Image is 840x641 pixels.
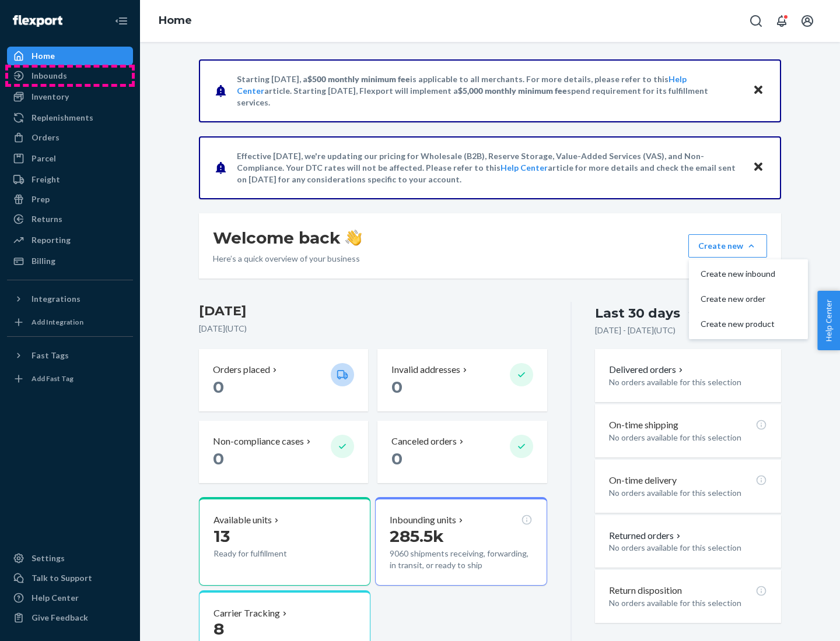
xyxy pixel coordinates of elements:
[7,210,133,228] a: Returns
[7,128,133,147] a: Orders
[213,363,270,376] p: Orders placed
[7,346,133,365] button: Fast Tags
[199,323,547,334] p: [DATE] ( UTC )
[7,170,133,189] a: Freight
[7,47,133,65] a: Home
[32,293,80,305] div: Integrations
[375,497,547,586] button: Inbounding units285.5k9060 shipments receiving, forwarding, in transit, or ready to ship
[391,363,460,376] p: Invalid addresses
[213,227,362,248] h1: Welcome back
[701,270,775,278] span: Create new inbound
[751,159,766,176] button: Close
[7,149,133,168] a: Parcel
[390,526,444,546] span: 285.5k
[391,435,457,448] p: Canceled orders
[213,253,362,265] p: Here’s a quick overview of your business
[32,234,71,246] div: Reporting
[7,589,133,607] a: Help Center
[609,432,767,443] p: No orders available for this selection
[32,50,55,62] div: Home
[32,374,73,383] div: Add Fast Tag
[199,497,370,586] button: Available units13Ready for fulfillment
[609,542,767,554] p: No orders available for this selection
[149,4,201,38] ol: breadcrumbs
[32,174,60,185] div: Freight
[13,15,62,27] img: Flexport logo
[32,91,69,103] div: Inventory
[213,513,272,527] p: Available units
[390,548,532,571] p: 9060 shipments receiving, forwarding, in transit, or ready to ship
[32,592,79,604] div: Help Center
[159,14,192,27] a: Home
[691,287,806,312] button: Create new order
[213,449,224,469] span: 0
[701,295,775,303] span: Create new order
[377,421,547,483] button: Canceled orders 0
[390,513,456,527] p: Inbounding units
[744,9,768,33] button: Open Search Box
[345,230,362,246] img: hand-wave emoji
[7,108,133,127] a: Replenishments
[237,150,741,185] p: Effective [DATE], we're updating our pricing for Wholesale (B2B), Reserve Storage, Value-Added Se...
[688,234,767,258] button: Create newCreate new inboundCreate new orderCreate new product
[213,607,280,620] p: Carrier Tracking
[199,302,547,320] h3: [DATE]
[595,325,675,336] p: [DATE] - [DATE] ( UTC )
[199,421,368,483] button: Non-compliance cases 0
[609,376,767,388] p: No orders available for this selection
[32,112,93,124] div: Replenishments
[7,66,133,85] a: Inbounds
[691,262,806,287] button: Create new inbound
[391,449,402,469] span: 0
[817,291,840,350] button: Help Center
[691,312,806,337] button: Create new product
[609,418,678,432] p: On-time shipping
[7,87,133,106] a: Inventory
[32,132,60,143] div: Orders
[595,304,680,322] div: Last 30 days
[199,349,368,411] button: Orders placed 0
[7,608,133,627] button: Give Feedback
[796,9,819,33] button: Open account menu
[307,74,410,84] span: $500 monthly minimum fee
[213,377,224,397] span: 0
[458,86,567,96] span: $5,000 monthly minimum fee
[32,317,83,327] div: Add Integration
[609,597,767,609] p: No orders available for this selection
[213,548,321,559] p: Ready for fulfillment
[7,549,133,568] a: Settings
[609,487,767,499] p: No orders available for this selection
[609,584,682,597] p: Return disposition
[377,349,547,411] button: Invalid addresses 0
[609,474,677,487] p: On-time delivery
[32,350,69,361] div: Fast Tags
[110,9,133,33] button: Close Navigation
[7,569,133,587] a: Talk to Support
[32,255,55,267] div: Billing
[751,82,766,99] button: Close
[391,377,402,397] span: 0
[770,9,793,33] button: Open notifications
[609,529,683,543] button: Returned orders
[32,153,56,164] div: Parcel
[32,193,50,205] div: Prep
[32,552,65,564] div: Settings
[501,163,548,172] a: Help Center
[7,313,133,332] a: Add Integration
[7,190,133,209] a: Prep
[32,572,92,584] div: Talk to Support
[32,70,67,82] div: Inbounds
[7,369,133,388] a: Add Fast Tag
[32,612,88,624] div: Give Feedback
[701,320,775,328] span: Create new product
[7,252,133,270] a: Billing
[237,73,741,108] p: Starting [DATE], a is applicable to all merchants. For more details, please refer to this article...
[213,435,304,448] p: Non-compliance cases
[7,231,133,249] a: Reporting
[213,526,230,546] span: 13
[213,619,224,639] span: 8
[609,363,685,376] button: Delivered orders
